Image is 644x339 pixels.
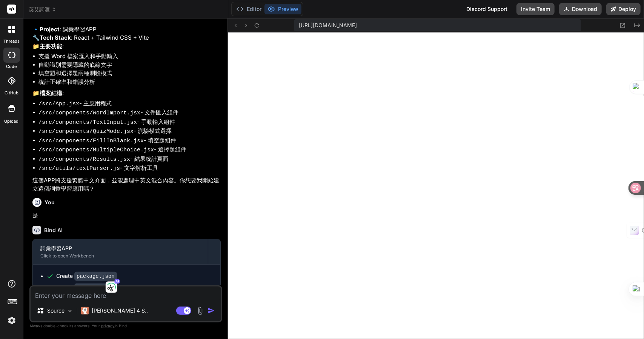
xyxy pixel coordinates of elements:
p: 🔹 : 詞彙學習APP 🔧 : React + Tailwind CSS + Vite 📁 : [32,25,221,51]
img: Claude 4 Sonnet [81,307,89,314]
p: 是 [32,211,221,220]
p: 📁 : [32,89,221,98]
strong: Tech Stack [40,34,71,41]
div: Discord Support [462,3,512,15]
li: 填空題和選擇題兩種測驗模式 [38,69,221,78]
li: - 測驗模式選擇 [38,127,221,136]
button: Invite Team [516,3,555,15]
code: package.json [74,272,117,281]
code: /src/components/WordImport.jsx [38,110,140,116]
button: Editor [233,4,264,14]
h6: Bind AI [44,227,63,234]
code: /src/utils/textParser.js [38,165,120,172]
li: - 主應用程式 [38,99,221,109]
button: Download [559,3,602,15]
div: 詞彙學習APP [40,245,200,252]
li: - 填空題組件 [38,136,221,146]
span: 英艾詞滙 [29,6,57,13]
code: /src/components/QuizMode.jsx [38,128,134,135]
div: Click to open Workbench [40,253,200,259]
p: [PERSON_NAME] 4 S.. [92,307,148,314]
strong: 主要功能 [40,43,62,50]
img: settings [5,314,18,327]
code: /src/components/TextInput.jsx [38,119,137,126]
code: /src/components/FillInBlank.jsx [38,138,144,144]
span: [URL][DOMAIN_NAME] [299,22,357,29]
li: - 文字解析工具 [38,164,221,173]
code: /src/components/MultipleChoice.jsx [38,147,154,153]
img: attachment [196,307,204,315]
span: privacy [101,324,115,328]
button: 詞彙學習APPClick to open Workbench [33,239,208,264]
p: 這個APP將支援繁體中文介面，並能處理中英文混合內容。你想要我開始建立這個詞彙學習應用嗎？ [32,176,221,193]
div: Create [56,272,117,280]
p: Always double-check its answers. Your in Bind [29,322,222,330]
li: 支援 Word 檔案匯入和手動輸入 [38,52,221,61]
strong: Project [40,26,60,33]
li: - 手動輸入組件 [38,118,221,127]
label: code [6,63,17,70]
li: 統計正確率和錯誤分析 [38,78,221,86]
li: - 結果統計頁面 [38,155,221,164]
li: - 文件匯入組件 [38,108,221,118]
label: threads [3,38,20,45]
div: Create [56,284,111,292]
code: index.html [74,284,111,293]
h6: You [45,199,55,206]
strong: 檔案結構 [40,89,62,97]
label: Upload [5,118,19,125]
button: Preview [264,4,301,14]
img: Pick Models [67,308,73,314]
code: /src/components/Results.jsx [38,156,130,163]
code: /src/App.jsx [38,101,79,107]
img: icon [207,307,215,314]
li: - 選擇題組件 [38,145,221,155]
label: GitHub [5,90,18,96]
button: Deploy [606,3,641,15]
p: Source [47,307,65,314]
iframe: Preview [228,32,644,339]
li: 自動識別需要隱藏的底線文字 [38,61,221,69]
